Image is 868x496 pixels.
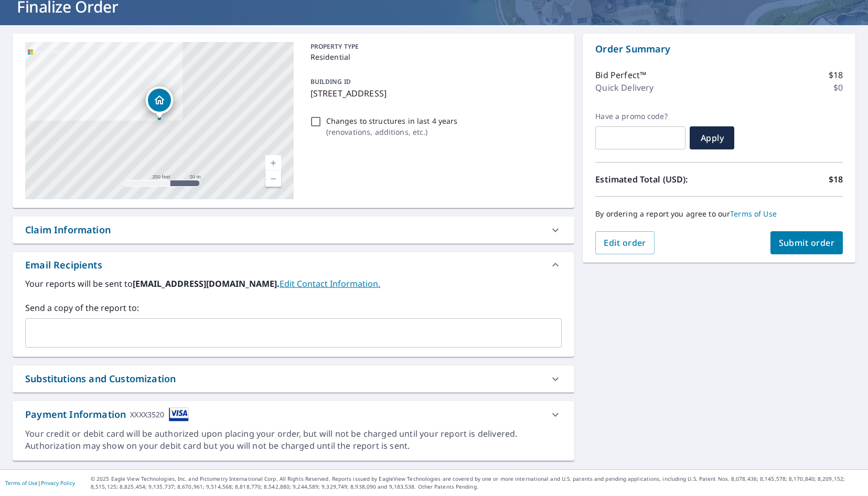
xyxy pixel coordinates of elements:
[770,231,843,254] button: Submit order
[690,126,734,149] button: Apply
[310,87,558,100] p: [STREET_ADDRESS]
[604,237,646,249] span: Edit order
[13,401,574,428] div: Payment InformationXXXX3520cardImage
[326,115,458,126] p: Changes to structures in last 4 years
[25,258,102,272] div: Email Recipients
[13,217,574,243] div: Claim Information
[5,480,75,486] p: |
[310,42,558,51] p: PROPERTY TYPE
[91,475,863,491] p: © 2025 Eagle View Technologies, Inc. and Pictometry International Corp. All Rights Reserved. Repo...
[130,407,164,422] div: XXXX3520
[833,81,843,94] p: $0
[595,42,843,56] p: Order Summary
[25,372,176,386] div: Substitutions and Customization
[5,479,38,487] a: Terms of Use
[146,87,173,119] div: Dropped pin, building 1, Residential property, 10 Bulkeley Rd Littleton, MA 01460
[595,231,655,254] button: Edit order
[595,112,685,121] label: Have a promo code?
[698,132,726,144] span: Apply
[25,407,189,422] div: Payment Information
[595,69,646,81] p: Bid Perfect™
[25,428,562,452] div: Your credit or debit card will be authorized upon placing your order, but will not be charged unt...
[169,407,189,422] img: cardImage
[326,126,458,137] p: ( renovations, additions, etc. )
[595,81,653,94] p: Quick Delivery
[133,278,280,289] b: [EMAIL_ADDRESS][DOMAIN_NAME].
[595,173,719,186] p: Estimated Total (USD):
[310,77,351,86] p: BUILDING ID
[13,365,574,392] div: Substitutions and Customization
[25,277,562,290] label: Your reports will be sent to
[829,173,843,186] p: $18
[265,155,281,171] a: Current Level 17, Zoom In
[779,237,835,249] span: Submit order
[829,69,843,81] p: $18
[310,51,558,62] p: Residential
[41,479,75,487] a: Privacy Policy
[25,301,562,314] label: Send a copy of the report to:
[730,209,777,219] a: Terms of Use
[265,171,281,187] a: Current Level 17, Zoom Out
[595,209,843,219] p: By ordering a report you agree to our
[25,223,111,237] div: Claim Information
[13,252,574,277] div: Email Recipients
[280,278,380,289] a: EditContactInfo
